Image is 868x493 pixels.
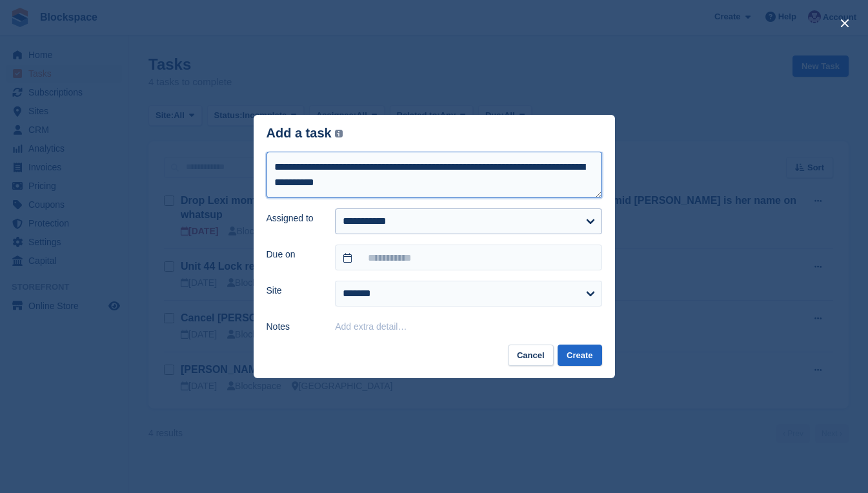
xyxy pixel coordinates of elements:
[267,284,320,297] label: Site
[335,321,407,332] button: Add extra detail…
[267,248,320,261] label: Due on
[558,345,601,366] button: Create
[267,126,343,141] div: Add a task
[267,320,320,334] label: Notes
[834,13,855,34] button: close
[335,130,343,137] img: icon-info-grey-7440780725fd019a000dd9b08b2336e03edf1995a4989e88bcd33f0948082b44.svg
[267,212,320,225] label: Assigned to
[508,345,554,366] button: Cancel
